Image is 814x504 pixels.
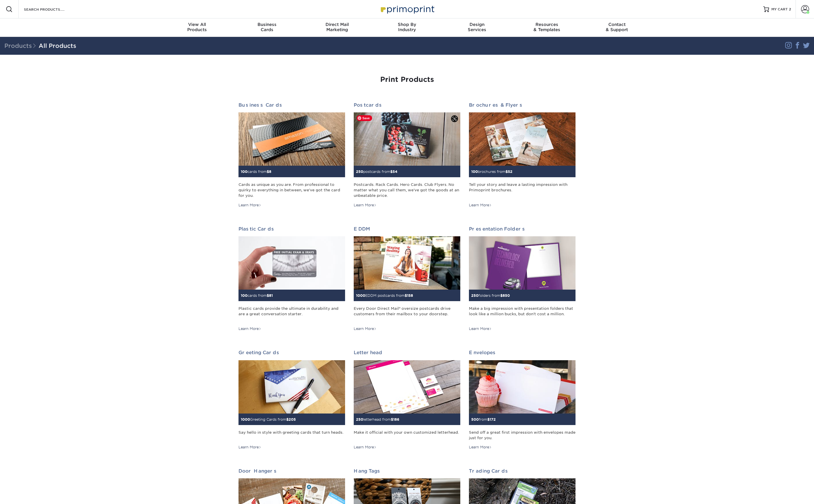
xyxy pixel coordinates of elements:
[356,417,399,422] small: letterhead from
[238,430,345,441] div: Say hello in style with greeting cards that turn heads.
[354,102,460,108] h2: Postcards
[269,169,271,174] span: 8
[232,22,302,32] div: Cards
[238,102,345,208] a: Business Cards 100cards from$8 Cards as unique as you are. From professional to quirky to everyth...
[582,22,652,32] div: & Support
[238,350,345,450] a: Greeting Cards 1000Greeting Cards from$205 Say hello in style with greeting cards that turn heads...
[241,293,247,298] span: 100
[508,169,512,174] span: 52
[356,169,397,174] small: postcards from
[289,417,296,422] span: 205
[512,22,582,27] span: Resources
[23,6,79,13] input: SEARCH PRODUCTS.....
[372,18,442,37] a: Shop ByIndustry
[4,42,39,49] span: Products
[407,293,413,298] span: 158
[391,417,393,422] span: $
[393,169,397,174] span: 54
[354,350,460,450] a: Letterhead 250letterhead from$186 Make it official with your own customized letterhead. Learn More
[490,417,496,422] span: 172
[238,112,345,166] img: Business Cards
[241,417,296,422] small: Greeting Cards from
[238,326,261,331] div: Learn More
[356,417,363,422] span: 250
[405,293,407,298] span: $
[286,417,289,422] span: $
[442,18,512,37] a: DesignServices
[267,293,269,298] span: $
[469,226,576,232] h2: Presentation Folders
[357,115,372,121] span: Save
[393,417,399,422] span: 186
[442,22,512,32] div: Services
[471,417,496,422] small: from
[354,203,376,208] div: Learn More
[469,112,576,166] img: Brochures & Flyers
[469,350,576,450] a: Envelopes 500from$172 Send off a great first impression with envelopes made just for you. Learn More
[506,169,508,174] span: $
[232,18,302,37] a: BusinessCards
[238,350,345,355] h2: Greeting Cards
[238,360,345,414] img: Greeting Cards
[487,417,490,422] span: $
[469,226,576,332] a: Presentation Folders 250folders from$850 Make a big impression with presentation folders that loo...
[469,102,576,108] h2: Brochures & Flyers
[238,468,345,474] h2: Door Hangers
[469,350,576,355] h2: Envelopes
[469,360,576,414] img: Envelopes
[512,22,582,32] div: & Templates
[469,203,492,208] div: Learn More
[238,203,261,208] div: Learn More
[469,236,576,290] img: Presentation Folders
[1,486,49,502] iframe: Google Customer Reviews
[269,293,273,298] span: 81
[500,293,503,298] span: $
[442,22,512,27] span: Design
[469,326,492,331] div: Learn More
[471,417,479,422] span: 500
[354,306,460,322] div: Every Door Direct Mail® oversize postcards drive customers from their mailbox to your doorstep.
[302,22,372,32] div: Marketing
[354,326,376,331] div: Learn More
[469,182,576,199] div: Tell your story and leave a lasting impression with Primoprint brochures.
[354,226,460,232] h2: EDDM
[372,22,442,27] span: Shop By
[582,18,652,37] a: Contact& Support
[354,102,460,208] a: Postcards 250postcards from$54 Postcards. Rack Cards. Hero Cards. Club Flyers. No matter what you...
[503,293,510,298] span: 850
[354,360,460,414] img: Letterhead
[302,18,372,37] a: Direct MailMarketing
[302,22,372,27] span: Direct Mail
[241,293,273,298] small: cards from
[469,445,492,450] div: Learn More
[354,445,376,450] div: Learn More
[162,22,232,32] div: Products
[469,468,576,474] h2: Trading Cards
[471,293,510,298] small: folders from
[162,18,232,37] a: View AllProducts
[241,417,250,422] span: 1000
[354,182,460,199] div: Postcards. Rack Cards. Hero Cards. Club Flyers. No matter what you call them, we've got the goods...
[238,236,345,290] img: Plastic Cards
[356,293,365,298] span: 1000
[582,22,652,27] span: Contact
[238,306,345,322] div: Plastic cards provide the ultimate in durability and are a great conversation starter.
[39,42,76,49] a: All Products
[471,169,512,174] small: brochures from
[238,102,345,108] h2: Business Cards
[378,3,436,15] img: Primoprint
[267,169,269,174] span: $
[471,169,478,174] span: 100
[356,169,363,174] span: 250
[390,169,393,174] span: $
[356,293,413,298] small: EDDM postcards from
[162,22,232,27] span: View All
[238,445,261,450] div: Learn More
[354,350,460,355] h2: Letterhead
[469,430,576,441] div: Send off a great first impression with envelopes made just for you.
[232,22,302,27] span: Business
[471,293,478,298] span: 250
[241,169,271,174] small: cards from
[354,226,460,332] a: EDDM 1000EDDM postcards from$158 Every Door Direct Mail® oversize postcards drive customers from ...
[354,112,460,166] img: Postcards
